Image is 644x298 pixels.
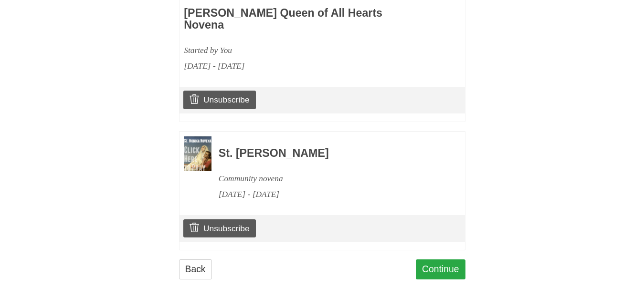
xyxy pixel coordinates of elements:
div: [DATE] - [DATE] [184,58,404,74]
a: Continue [416,259,465,279]
h3: [PERSON_NAME] Queen of All Hearts Novena [184,7,404,31]
a: Unsubscribe [183,91,255,109]
div: Community novena [219,171,439,186]
a: Unsubscribe [183,219,255,237]
a: Back [179,259,212,279]
div: [DATE] - [DATE] [219,186,439,202]
div: Started by You [184,42,404,58]
h3: St. [PERSON_NAME] [219,147,439,160]
img: Novena image [184,136,211,171]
